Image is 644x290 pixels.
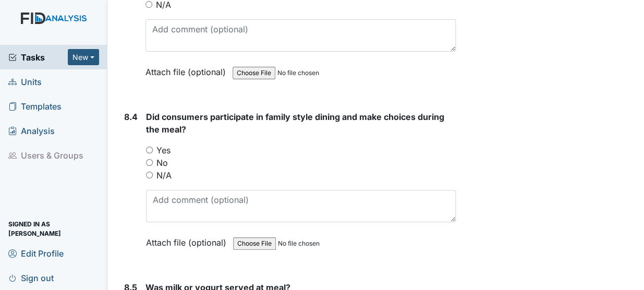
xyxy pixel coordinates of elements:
[8,51,68,64] a: Tasks
[8,245,64,261] span: Edit Profile
[8,270,54,286] span: Sign out
[8,98,62,114] span: Templates
[156,169,172,182] label: N/A
[68,49,99,65] button: New
[146,112,444,135] span: Did consumers participate in family style dining and make choices during the meal?
[8,74,42,90] span: Units
[156,156,168,169] label: No
[124,111,138,123] label: 8.4
[145,1,152,8] input: N/A
[145,60,230,78] label: Attach file (optional)
[8,123,55,139] span: Analysis
[146,172,153,178] input: N/A
[156,144,171,156] label: Yes
[146,147,153,153] input: Yes
[8,221,99,237] span: Signed in as [PERSON_NAME]
[146,159,153,166] input: No
[146,231,230,249] label: Attach file (optional)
